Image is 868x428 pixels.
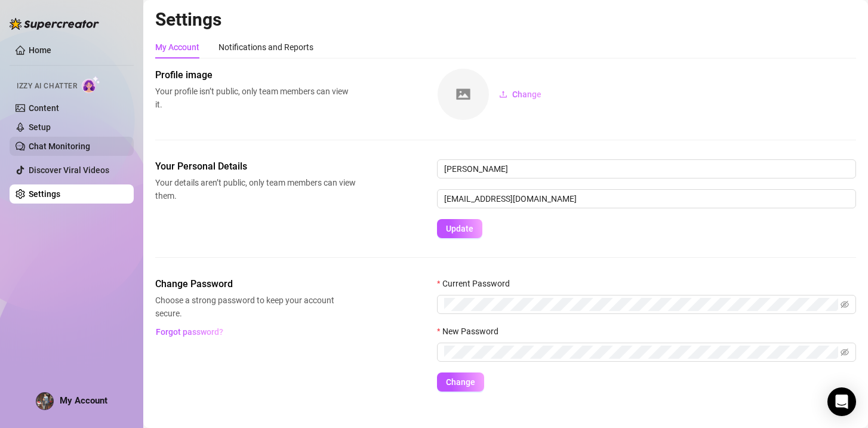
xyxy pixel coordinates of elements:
img: logo-BBDzfeDw.svg [10,18,99,30]
span: Change [446,377,475,387]
span: eye-invisible [841,300,849,309]
a: Settings [29,189,60,199]
button: Change [490,85,551,104]
span: Profile image [155,68,356,82]
div: Open Intercom Messenger [827,387,856,416]
input: New Password [444,346,838,359]
span: Izzy AI Chatter [17,81,77,92]
div: My Account [155,41,199,54]
span: Update [446,224,473,233]
label: New Password [437,325,506,338]
span: Change [512,90,541,99]
span: My Account [60,395,107,406]
span: Choose a strong password to keep your account secure. [155,294,356,320]
span: Forgot password? [156,327,223,337]
button: Change [437,372,484,392]
a: Content [29,103,59,113]
h2: Settings [155,8,856,31]
img: AI Chatter [82,76,100,93]
span: Your Personal Details [155,159,356,174]
input: Enter new email [437,189,856,208]
button: Update [437,219,482,238]
span: eye-invisible [841,348,849,356]
a: Chat Monitoring [29,141,90,151]
img: ACg8ocJqRcTxJRxkfbMTe5uj-Tp7173hfVe0MJwQvf_LiBlvwzfF6Q8=s96-c [36,393,53,409]
span: Change Password [155,277,356,291]
span: upload [499,90,507,98]
button: Forgot password? [155,322,223,341]
span: Your details aren’t public, only team members can view them. [155,176,356,202]
a: Discover Viral Videos [29,165,109,175]
label: Current Password [437,277,518,290]
div: Notifications and Reports [218,41,313,54]
span: Your profile isn’t public, only team members can view it. [155,85,356,111]
img: square-placeholder.png [438,69,489,120]
input: Current Password [444,298,838,311]
a: Home [29,45,51,55]
input: Enter name [437,159,856,178]
a: Setup [29,122,51,132]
